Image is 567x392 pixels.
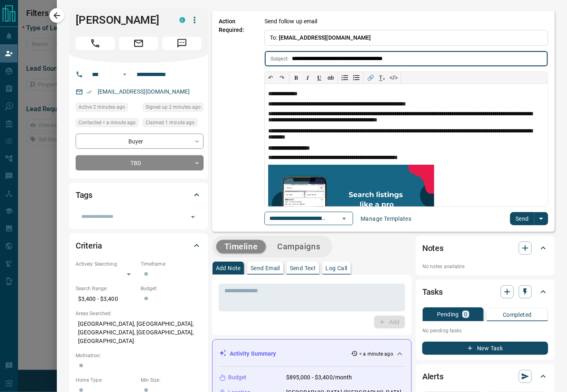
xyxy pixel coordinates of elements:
h2: Tags [76,188,92,202]
p: Completed [503,312,532,318]
span: 𝐔 [317,74,321,81]
span: Message [162,37,202,50]
button: Manage Templates [356,212,416,225]
h2: Alerts [422,370,444,383]
span: [EMAIL_ADDRESS][DOMAIN_NAME] [279,34,371,41]
p: Budget: [141,285,202,292]
p: < a minute ago [359,350,393,358]
div: Tags [76,185,202,205]
span: Signed up 2 minutes ago [146,103,201,111]
button: Open [187,211,199,223]
button: Numbered list [339,72,351,83]
p: No pending tasks [422,325,548,337]
h2: Tasks [422,285,443,298]
button: New Task [422,342,548,355]
div: Buyer [76,134,204,149]
div: Activity Summary< a minute ago [219,346,405,361]
p: To: [264,30,548,46]
span: Claimed 1 minute ago [146,119,195,127]
button: ↷ [276,72,288,83]
p: No notes available [422,263,548,270]
h1: [PERSON_NAME] [76,13,167,27]
button: 𝑰 [302,72,314,83]
p: Send Text [290,265,316,271]
button: ab [325,72,336,83]
div: Wed Oct 15 2025 [76,118,139,130]
span: Email [119,37,158,50]
p: Areas Searched: [76,310,202,317]
button: ↶ [265,72,276,83]
p: Activity Summary [230,349,276,358]
button: 🔗 [365,72,377,83]
p: 0 [464,311,467,317]
h2: Notes [422,242,444,255]
svg: Email Verified [86,89,92,95]
p: Min Size: [141,376,202,384]
button: Send [510,212,534,225]
p: Log Call [326,265,347,271]
p: Home Type: [76,376,137,384]
p: Motivation: [76,352,202,359]
div: Tasks [422,282,548,302]
p: Send Email [251,265,280,271]
div: Alerts [422,367,548,386]
button: Open [120,69,130,79]
button: 𝐔 [314,72,325,83]
h2: Criteria [76,239,102,252]
p: Add Note [216,265,241,271]
button: Bullet list [351,72,362,83]
div: split button [510,212,548,225]
p: Pending [437,311,459,317]
div: Wed Oct 15 2025 [76,103,139,114]
button: Campaigns [269,240,328,253]
p: Send follow up email [264,17,318,26]
img: search_like_a_pro.png [268,165,434,237]
a: [EMAIL_ADDRESS][DOMAIN_NAME] [98,88,190,95]
p: Subject: [271,55,289,63]
div: Wed Oct 15 2025 [143,118,204,130]
span: Call [76,37,115,50]
button: T̲ₓ [377,72,388,83]
s: ab [327,74,334,81]
div: condos.ca [179,17,185,23]
p: Budget [228,373,247,382]
p: [GEOGRAPHIC_DATA], [GEOGRAPHIC_DATA], [GEOGRAPHIC_DATA], [GEOGRAPHIC_DATA], [GEOGRAPHIC_DATA] [76,317,202,348]
button: Open [338,213,350,224]
div: TBD [76,155,204,170]
button: </> [388,72,399,83]
button: 𝐁 [291,72,302,83]
p: Search Range: [76,285,137,292]
p: $3,400 - $3,400 [76,292,137,306]
span: Contacted < a minute ago [78,119,136,127]
p: Timeframe: [141,260,202,268]
button: Timeline [216,240,266,253]
p: Action Required: [219,17,253,225]
p: Actively Searching: [76,260,137,268]
span: Active 2 minutes ago [78,103,125,111]
div: Wed Oct 15 2025 [143,103,204,114]
p: $895,000 - $3,400/month [286,373,352,382]
div: Notes [422,238,548,258]
div: Criteria [76,236,202,255]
